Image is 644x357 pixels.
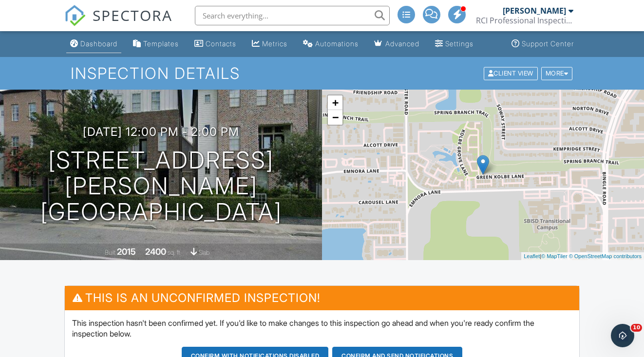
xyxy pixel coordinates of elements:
a: Zoom out [328,110,342,125]
div: More [541,67,573,80]
a: Templates [129,35,183,53]
div: 2400 [145,246,166,257]
a: Zoom in [328,95,342,110]
div: RCI Professional Inspections [476,16,573,25]
h3: [DATE] 12:00 pm - 2:00 pm [83,125,239,138]
h1: Inspection Details [71,65,573,82]
div: Support Center [522,39,574,48]
a: © OpenStreetMap contributors [569,253,642,259]
div: Dashboard [80,39,117,48]
span: 10 [631,324,642,332]
a: © MapTiler [541,253,568,259]
span: slab [199,249,209,256]
img: The Best Home Inspection Software - Spectora [64,5,86,26]
div: Advanced [385,39,419,48]
h3: This is an Unconfirmed Inspection! [65,286,579,310]
div: 2015 [117,246,136,257]
div: Templates [143,39,179,48]
a: Automations (Advanced) [299,35,362,53]
span: sq. ft. [168,249,181,256]
span: SPECTORA [93,5,172,25]
div: Settings [445,39,474,48]
h1: [STREET_ADDRESS][PERSON_NAME] [GEOGRAPHIC_DATA] [16,148,306,225]
div: Automations [315,39,359,48]
div: | [521,252,644,261]
p: This inspection hasn't been confirmed yet. If you'd like to make changes to this inspection go ah... [72,318,572,339]
a: Advanced [370,35,423,53]
div: Client View [484,67,538,80]
div: [PERSON_NAME] [503,6,566,16]
a: Settings [431,35,477,53]
div: Metrics [262,39,287,48]
iframe: Intercom live chat [611,324,634,347]
a: Metrics [248,35,291,53]
span: Built [105,249,115,256]
a: Client View [483,69,540,76]
div: Contacts [206,39,236,48]
input: Search everything... [195,6,390,25]
a: Dashboard [66,35,121,53]
a: Contacts [190,35,240,53]
a: Support Center [508,35,578,53]
a: SPECTORA [64,13,172,34]
a: Leaflet [524,253,540,259]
